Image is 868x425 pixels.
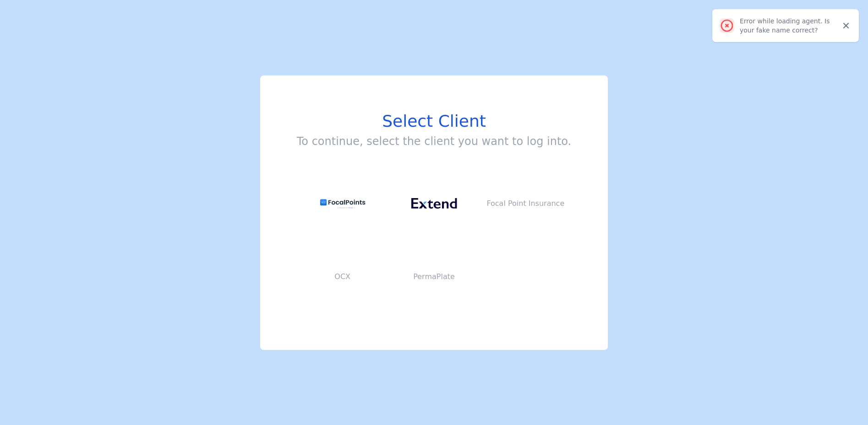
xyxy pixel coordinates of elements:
h3: To continue, select the client you want to log into. [297,134,571,149]
div: Error while loading agent. Is your fake name correct? [740,16,839,35]
button: Focal Point Insurance [480,167,571,240]
p: PermaPlate [388,271,480,282]
button: OCX [297,240,388,313]
button: Close [839,18,853,33]
button: PermaPlate [388,240,480,313]
h1: Select Client [297,112,571,130]
p: Focal Point Insurance [480,198,571,209]
p: OCX [297,271,388,282]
